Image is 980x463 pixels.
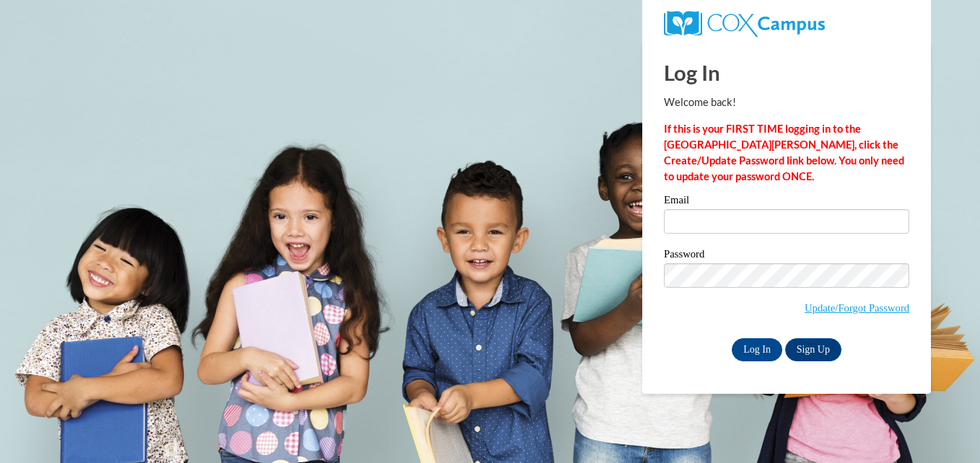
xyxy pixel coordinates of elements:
[664,249,909,263] label: Password
[785,338,841,361] a: Sign Up
[732,338,782,361] input: Log In
[664,58,909,87] h1: Log In
[664,11,825,37] img: COX Campus
[664,17,825,29] a: COX Campus
[664,195,909,209] label: Email
[664,123,904,182] strong: If this is your FIRST TIME logging in to the [GEOGRAPHIC_DATA][PERSON_NAME], click the Create/Upd...
[664,94,909,110] p: Welcome back!
[805,302,909,314] a: Update/Forgot Password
